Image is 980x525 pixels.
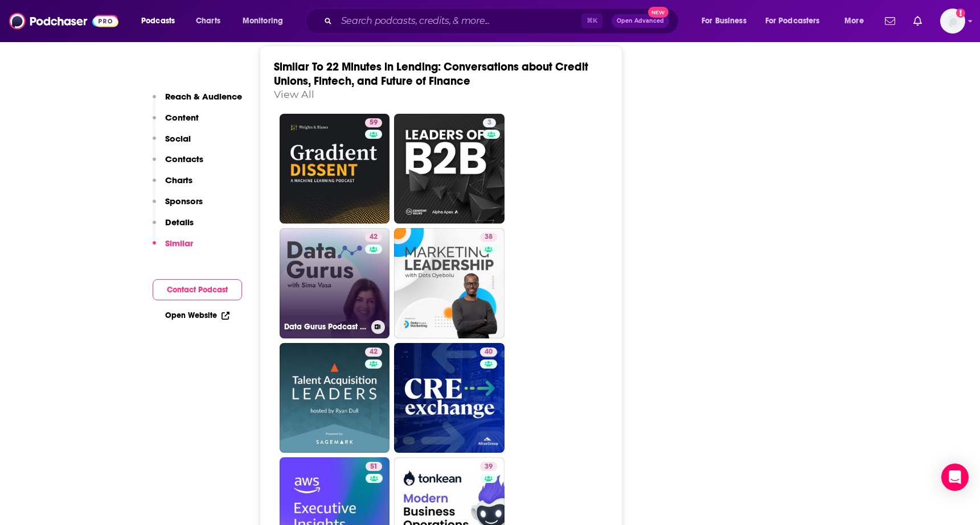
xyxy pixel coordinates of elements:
button: Reach & Audience [153,91,242,112]
button: open menu [235,12,298,30]
span: 40 [485,346,493,358]
span: ⌘ K [581,14,602,28]
span: For Podcasters [765,13,820,29]
p: Social [165,133,191,144]
a: 39 [480,462,497,471]
div: Search podcasts, credits, & more... [316,8,690,34]
button: open menu [837,12,878,30]
button: Open AdvancedNew [612,14,669,28]
button: Charts [153,175,192,196]
a: Similar To 22 Minutes in Lending: Conversations about Credit Unions, Fintech, and Future of Finance [274,60,588,88]
span: For Business [702,13,747,29]
button: Contact Podcast [153,279,242,300]
input: Search podcasts, credits, & more... [337,12,581,30]
a: View All [274,88,314,100]
a: 59 [280,114,390,224]
a: Open Website [165,311,229,320]
a: 42 [365,233,382,242]
a: 42 [280,343,390,453]
a: 3 [394,114,505,224]
span: Logged in as patiencebaldacci [940,9,965,34]
a: 38 [394,228,505,338]
span: Podcasts [141,13,175,29]
span: More [844,13,864,29]
a: 42 [365,348,382,357]
img: User Profile [940,9,965,34]
button: open menu [133,12,190,30]
a: Show notifications dropdown [880,11,900,31]
a: 40 [394,343,505,453]
a: 40 [480,348,497,357]
a: 38 [480,233,497,242]
p: Similar [165,238,193,249]
span: 51 [370,461,378,473]
button: Details [153,217,194,238]
span: Open Advanced [617,18,664,24]
p: Sponsors [165,196,203,206]
a: 42Data Gurus Podcast | Insights on Business Strategy, Mergers and Acquisitions, Market Research &... [280,228,390,338]
a: 3 [483,118,496,127]
p: Contacts [165,154,203,164]
button: open menu [758,12,837,30]
span: 42 [370,346,378,358]
span: 42 [370,232,378,243]
button: Similar [153,238,193,259]
button: Content [153,112,199,133]
svg: Add a profile image [956,9,965,18]
p: Details [165,217,194,228]
p: Reach & Audience [165,91,242,102]
span: 3 [487,117,491,129]
p: Charts [165,175,192,185]
button: open menu [694,12,761,30]
button: Sponsors [153,196,203,217]
a: 51 [366,462,382,471]
a: Charts [188,12,227,30]
span: Charts [196,13,220,29]
h3: Data Gurus Podcast | Insights on Business Strategy, Mergers and Acquisitions, Market Research & D... [284,322,367,332]
a: 59 [365,118,382,127]
span: 59 [370,117,378,129]
p: Content [165,112,199,123]
span: New [648,7,669,18]
span: 39 [485,461,493,473]
div: Open Intercom Messenger [941,464,969,491]
button: Social [153,133,191,154]
span: Monitoring [243,13,283,29]
img: Podchaser - Follow, Share and Rate Podcasts [9,10,118,32]
span: 38 [485,232,493,243]
a: Show notifications dropdown [909,11,926,31]
button: Contacts [153,154,203,175]
button: Show profile menu [940,9,965,34]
